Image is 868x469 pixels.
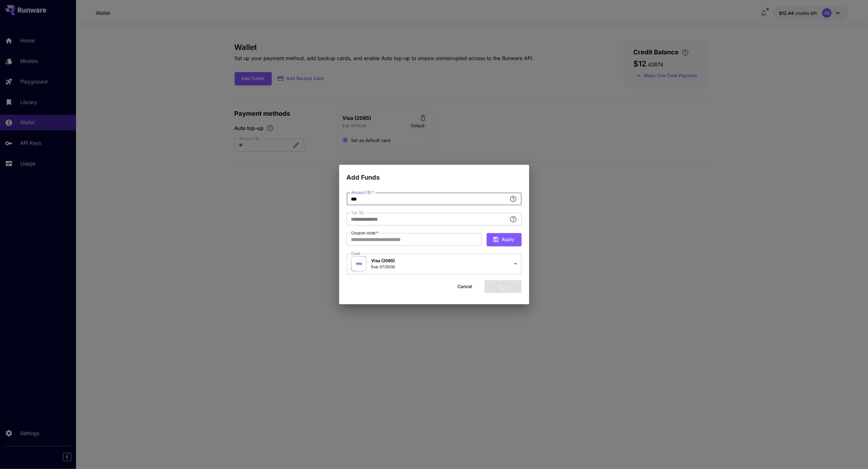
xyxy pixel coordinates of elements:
button: Apply [487,233,522,246]
label: Amount ($) [351,190,374,195]
h2: Add Funds [339,165,529,182]
label: Tax ($) [351,210,364,215]
button: Cancel [451,280,479,293]
p: Exp: 07/2030 [371,264,396,270]
label: Card [351,251,360,256]
p: Visa (2065) [371,258,396,264]
label: Coupon code [351,230,378,236]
